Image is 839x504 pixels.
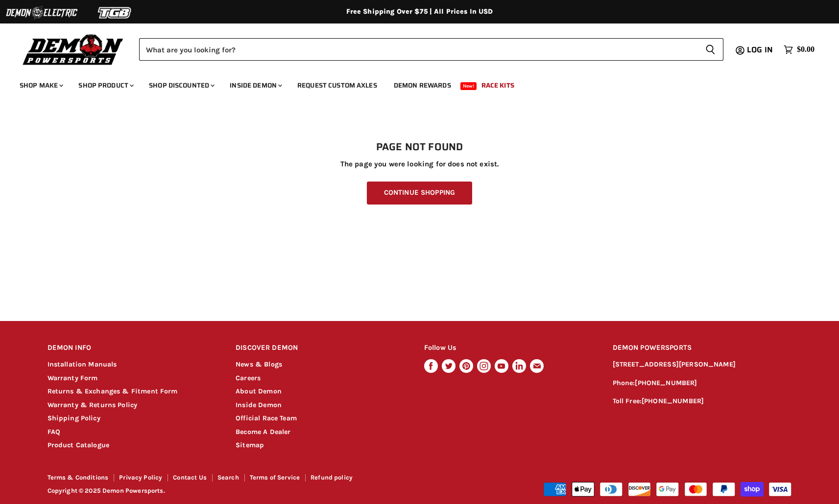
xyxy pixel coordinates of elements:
[613,396,792,407] p: Toll Free:
[236,401,282,409] a: Inside Demon
[290,75,384,95] a: Request Custom Axles
[173,474,207,481] a: Contact Us
[48,414,100,422] a: Shipping Policy
[12,71,812,95] ul: Main menu
[139,38,723,61] form: Product
[613,337,792,360] h2: DEMON POWERSPORTS
[424,337,594,360] h2: Follow Us
[48,487,421,495] p: Copyright © 2025 Demon Powersports.
[797,45,815,54] span: $0.00
[78,3,152,22] img: TGB Logo 2
[48,441,110,449] a: Product Catalogue
[48,374,98,382] a: Warranty Form
[236,387,282,395] a: About Demon
[613,378,792,389] p: Phone:
[48,474,421,484] nav: Footer
[743,46,779,54] a: Log in
[367,182,472,205] a: Continue Shopping
[236,414,297,422] a: Official Race Team
[779,43,819,57] a: $0.00
[222,75,288,95] a: Inside Demon
[747,44,773,56] span: Log in
[48,428,60,436] a: FAQ
[142,75,220,95] a: Shop Discounted
[613,359,792,370] p: [STREET_ADDRESS][PERSON_NAME]
[311,474,353,481] a: Refund policy
[697,38,723,61] button: Search
[236,428,290,436] a: Become A Dealer
[250,474,300,481] a: Terms of Service
[5,3,78,22] img: Demon Electric Logo 2
[236,337,406,360] h2: DISCOVER DEMON
[236,360,282,368] a: News & Blogs
[71,75,140,95] a: Shop Product
[460,82,477,90] span: New!
[236,441,264,449] a: Sitemap
[642,397,704,405] a: [PHONE_NUMBER]
[12,75,69,95] a: Shop Make
[386,75,458,95] a: Demon Rewards
[48,360,117,368] a: Installation Manuals
[119,474,162,481] a: Privacy Policy
[474,75,522,95] a: Race Kits
[48,160,792,168] p: The page you were looking for does not exist.
[48,337,217,360] h2: DEMON INFO
[48,474,109,481] a: Terms & Conditions
[28,7,812,16] div: Free Shipping Over $75 | All Prices In USD
[217,474,239,481] a: Search
[236,374,261,382] a: Careers
[20,32,127,67] img: Demon Powersports
[635,379,697,387] a: [PHONE_NUMBER]
[48,401,138,409] a: Warranty & Returns Policy
[48,141,792,153] h1: Page not found
[48,387,178,395] a: Returns & Exchanges & Fitment Form
[139,38,697,61] input: Search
